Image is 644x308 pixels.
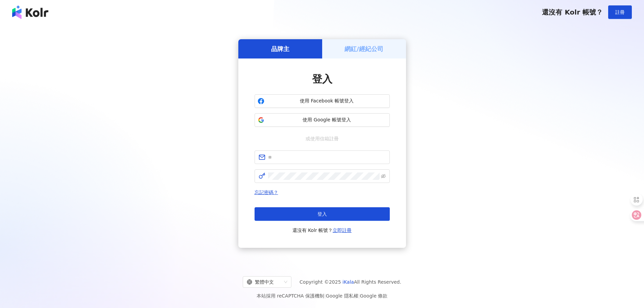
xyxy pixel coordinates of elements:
[615,9,625,15] span: 註冊
[12,5,48,19] img: logo
[247,277,281,287] div: 繁體中文
[324,293,326,299] span: |
[360,293,387,299] a: Google 條款
[542,8,603,16] span: 還沒有 Kolr 帳號？
[292,226,352,234] span: 還沒有 Kolr 帳號？
[342,279,354,285] a: iKala
[255,190,278,195] a: 忘記密碼？
[317,211,327,217] span: 登入
[257,292,387,300] span: 本站採用 reCAPTCHA 保護機制
[344,45,383,53] h5: 網紅/經紀公司
[333,228,352,233] a: 立即註冊
[255,207,390,221] button: 登入
[267,117,387,123] span: 使用 Google 帳號登入
[358,293,360,299] span: |
[255,113,390,127] button: 使用 Google 帳號登入
[312,73,332,85] span: 登入
[608,5,632,19] button: 註冊
[267,98,387,104] span: 使用 Facebook 帳號登入
[326,293,358,299] a: Google 隱私權
[255,94,390,108] button: 使用 Facebook 帳號登入
[300,278,401,286] span: Copyright © 2025 All Rights Reserved.
[381,174,386,179] span: eye-invisible
[301,135,343,142] span: 或使用信箱註冊
[271,45,289,53] h5: 品牌主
